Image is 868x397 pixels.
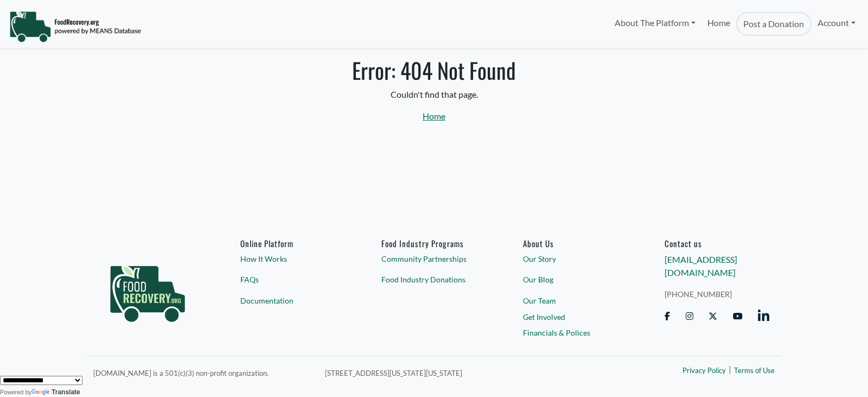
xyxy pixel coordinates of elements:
[523,238,628,248] a: About Us
[31,389,52,396] img: Google Translate
[9,10,141,43] img: NavigationLogo_FoodRecovery-91c16205cd0af1ed486a0f1a7774a6544ea792ac00100771e7dd3ec7c0e58e41.png
[729,363,731,376] span: |
[99,238,196,342] img: food_recovery_green_logo-76242d7a27de7ed26b67be613a865d9c9037ba317089b267e0515145e5e51427.png
[701,12,736,36] a: Home
[381,253,486,264] a: Community Partnerships
[381,238,486,248] h6: Food Industry Programs
[381,274,486,285] a: Food Industry Donations
[608,12,701,34] a: About The Platform
[240,253,345,264] a: How It Works
[665,254,737,278] a: [EMAIL_ADDRESS][DOMAIN_NAME]
[240,274,345,285] a: FAQs
[82,57,786,83] h1: Error: 404 Not Found
[31,388,80,396] a: Translate
[734,366,775,377] a: Terms of Use
[423,111,445,121] a: Home
[93,366,312,379] p: [DOMAIN_NAME] is a 501(c)(3) non-profit organization.
[736,12,811,36] a: Post a Donation
[82,88,786,101] p: Couldn't find that page.
[523,311,628,323] a: Get Involved
[665,238,769,248] h6: Contact us
[523,253,628,264] a: Our Story
[523,327,628,338] a: Financials & Polices
[240,238,345,248] h6: Online Platform
[665,288,769,300] a: [PHONE_NUMBER]
[682,366,726,377] a: Privacy Policy
[523,274,628,285] a: Our Blog
[812,12,861,34] a: Account
[240,295,345,306] a: Documentation
[523,295,628,306] a: Our Team
[325,366,601,379] p: [STREET_ADDRESS][US_STATE][US_STATE]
